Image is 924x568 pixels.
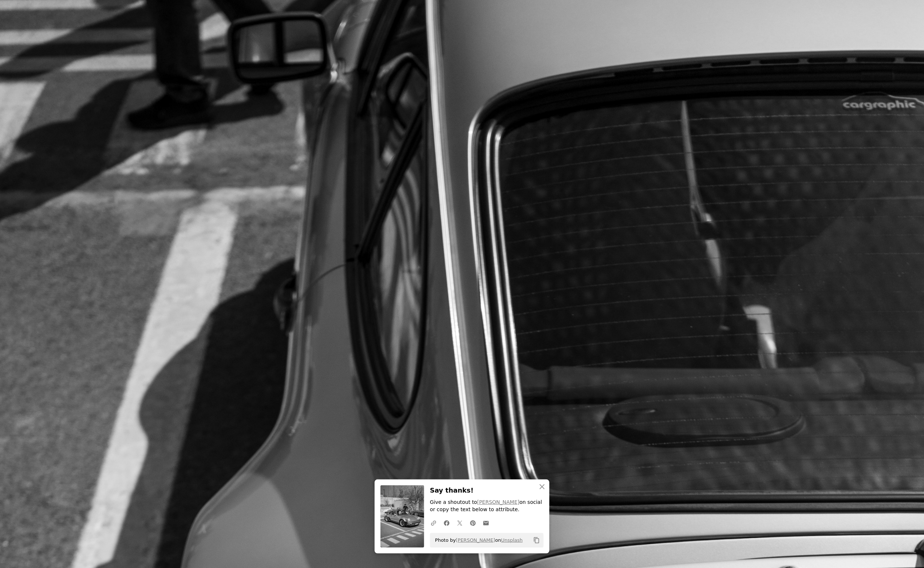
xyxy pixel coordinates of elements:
[430,485,544,496] h3: Say thanks!
[477,499,520,505] a: [PERSON_NAME]
[501,537,522,543] a: Unsplash
[453,516,466,530] a: Share on Twitter
[440,516,453,530] a: Share on Facebook
[530,534,543,547] button: Copy to clipboard
[466,516,479,530] a: Share on Pinterest
[456,537,495,543] a: [PERSON_NAME]
[431,534,523,546] span: Photo by on
[479,516,493,530] a: Share over email
[430,499,544,513] p: Give a shoutout to on social or copy the text below to attribute.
